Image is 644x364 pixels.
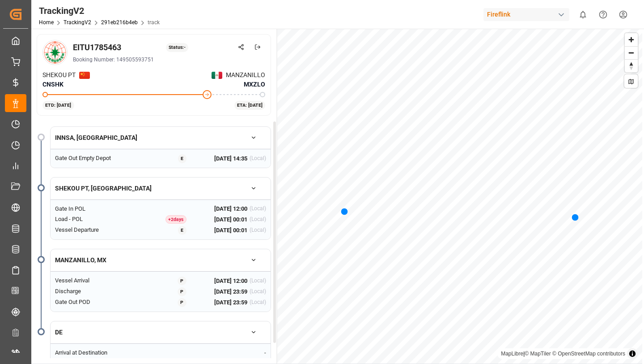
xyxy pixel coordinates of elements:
div: Map marker [341,207,348,216]
button: DE [51,325,271,340]
div: Status: - [166,43,189,52]
span: [DATE] 23:59 [214,287,247,296]
span: [DATE] 12:00 [214,204,247,213]
div: P [178,287,186,296]
div: ETA: [DATE] [234,101,266,110]
span: [DATE] 00:01 [214,215,247,224]
div: Discharge [55,287,133,296]
span: [DATE] 12:00 [214,277,247,286]
div: (Local) [250,277,266,286]
button: Reset bearing to north [625,59,638,72]
div: E [178,154,186,163]
div: P [178,298,186,307]
div: Vessel Departure [55,225,133,235]
span: MANZANILLO [226,70,265,80]
button: INNSA, [GEOGRAPHIC_DATA] [51,130,271,146]
div: Load - POL [55,215,133,224]
div: Gate In POL [55,204,133,213]
span: MXZLO [244,80,265,89]
button: MANZANILLO, MX [51,252,271,268]
span: [DATE] 14:35 [214,154,247,163]
button: Zoom in [625,33,638,46]
div: Map marker [572,212,579,221]
div: (Local) [250,215,266,224]
span: CNSHK [42,81,64,88]
a: Home [39,19,54,26]
div: EITU1785463 [73,41,121,53]
button: P [168,298,196,307]
span: [DATE] 00:01 [214,226,247,235]
div: P [178,277,186,286]
a: TrackingV2 [64,19,91,26]
img: Netherlands [212,72,222,79]
div: (Local) [250,287,266,296]
a: © OpenStreetMap contributors [552,351,625,357]
div: Vessel Arrival [55,276,133,286]
button: SHEKOU PT, [GEOGRAPHIC_DATA] [51,181,271,196]
span: [DATE] 23:59 [214,298,247,307]
a: 291eb216b4eb [101,19,138,26]
summary: Toggle attribution [627,348,638,359]
div: | [501,349,625,358]
div: (Local) [250,154,266,163]
button: show 0 new notifications [573,4,593,25]
div: (Local) [250,226,266,235]
div: TrackingV2 [39,4,160,17]
div: - [196,348,266,357]
a: © MapTiler [525,351,551,357]
img: Netherlands [79,72,90,79]
button: P [168,276,196,286]
div: Gate Out POD [55,298,133,307]
button: P [168,287,196,296]
canvas: Map [277,29,642,364]
div: (Local) [250,298,266,307]
div: + 2 day s [165,215,186,224]
div: Booking Number: 149505593751 [73,56,265,64]
span: SHEKOU PT [42,70,76,80]
div: ETD: [DATE] [42,101,74,110]
div: E [178,226,186,235]
button: Fireflink [483,6,573,23]
a: MapLibre [501,351,523,357]
div: Fireflink [483,8,569,21]
div: (Local) [250,204,266,213]
button: Zoom out [625,46,638,59]
button: Help Center [593,4,613,25]
div: Arrival at Destination [55,348,133,357]
div: Gate Out Empty Depot [55,154,133,163]
img: Carrier Logo [44,41,66,64]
